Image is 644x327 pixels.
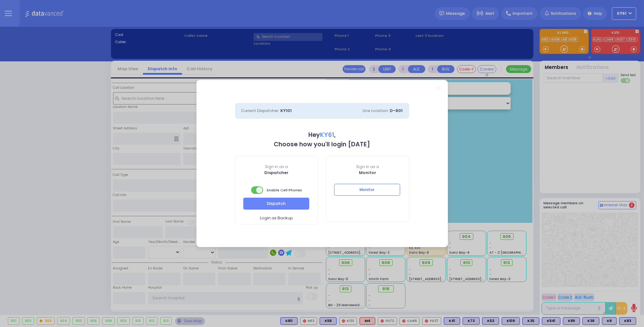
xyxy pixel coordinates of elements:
span: Enable Cell Phones [251,186,302,195]
button: Monitor [334,184,400,196]
span: Login as Backup [260,215,293,221]
span: KY101 [281,108,292,114]
b: Dispatcher [264,170,289,176]
span: KY61 [320,131,334,139]
span: Current Dispatcher: [241,108,280,113]
span: D-801 [390,108,403,114]
b: Monitor [359,170,376,176]
span: Sign in as a [235,164,318,170]
button: Dispatch [243,198,309,210]
b: Choose how you'll login [DATE] [274,140,370,149]
a: Close [437,86,440,90]
span: Line Location: [363,108,389,113]
b: Hey , [308,131,336,139]
span: Sign in as a [326,164,409,170]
